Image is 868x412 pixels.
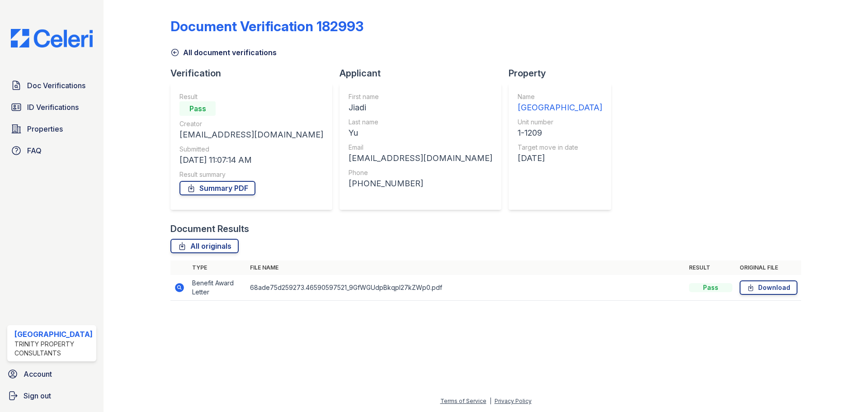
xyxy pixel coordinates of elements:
[349,92,492,101] div: First name
[246,260,685,275] th: File name
[349,168,492,177] div: Phone
[349,152,492,165] div: [EMAIL_ADDRESS][DOMAIN_NAME]
[495,398,532,404] a: Privacy Policy
[518,92,602,114] a: Name [GEOGRAPHIC_DATA]
[518,101,602,114] div: [GEOGRAPHIC_DATA]
[189,260,246,275] th: Type
[14,329,93,340] div: [GEOGRAPHIC_DATA]
[170,18,363,34] div: Document Verification 182993
[179,128,323,141] div: [EMAIL_ADDRESS][DOMAIN_NAME]
[518,92,602,101] div: Name
[509,67,618,80] div: Property
[7,142,96,160] a: FAQ
[349,118,492,127] div: Last name
[179,101,216,116] div: Pass
[27,123,63,134] span: Properties
[14,340,93,358] div: Trinity Property Consultants
[179,170,323,179] div: Result summary
[736,260,801,275] th: Original file
[170,239,239,253] a: All originals
[4,29,100,47] img: CE_Logo_Blue-a8612792a0a2168367f1c8372b55b34899dd931a85d93a1a3d3e32e68fde9ad4.png
[189,275,246,301] td: Benefit Award Letter
[349,143,492,152] div: Email
[689,283,732,292] div: Pass
[4,365,100,383] a: Account
[27,145,42,156] span: FAQ
[24,390,51,401] span: Sign out
[518,127,602,139] div: 1-1209
[349,177,492,190] div: [PHONE_NUMBER]
[27,80,85,91] span: Doc Verifications
[340,67,509,80] div: Applicant
[170,223,249,235] div: Document Results
[170,67,340,80] div: Verification
[4,387,100,405] a: Sign out
[518,152,602,165] div: [DATE]
[179,145,323,154] div: Submitted
[179,181,255,195] a: Summary PDF
[7,76,96,95] a: Doc Verifications
[349,101,492,114] div: Jiadi
[740,280,797,295] a: Download
[179,119,323,128] div: Creator
[170,47,277,58] a: All document verifications
[440,398,486,404] a: Terms of Service
[179,92,323,101] div: Result
[27,102,79,113] span: ID Verifications
[7,120,96,138] a: Properties
[179,154,323,166] div: [DATE] 11:07:14 AM
[518,143,602,152] div: Target move in date
[349,127,492,139] div: Yu
[685,260,736,275] th: Result
[7,98,96,116] a: ID Verifications
[518,118,602,127] div: Unit number
[490,398,491,404] div: |
[246,275,685,301] td: 68ade75d259273.46590597521_9GfWGUdpBkqpI27kZWp0.pdf
[24,369,52,379] span: Account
